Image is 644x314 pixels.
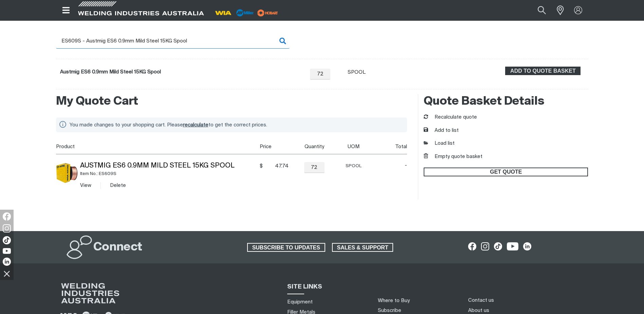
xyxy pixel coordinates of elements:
[3,248,11,254] img: YouTube
[424,114,477,121] button: Recalculate quote
[3,224,11,232] img: Instagram
[530,3,553,18] button: Search products
[287,298,313,306] a: Equipment
[260,163,263,170] span: $
[80,170,257,178] div: Item No.: ES609S
[337,139,367,154] th: UOM
[248,243,325,252] span: SUBSCRIBE TO UPDATES
[383,162,407,169] span: -
[110,181,126,189] button: Delete Austmig ES6 0.9mm Mild Steel 15KG Spool
[287,284,322,290] span: SITE LINKS
[93,240,142,255] h2: Connect
[56,139,257,154] th: Product
[80,162,235,169] a: Austmig ES6 0.9mm Mild Steel 15KG Spool
[378,308,401,313] a: Subscribe
[378,298,410,303] a: Where to Buy
[56,162,78,184] img: Austmig ES6 0.9mm Mild Steel 15KG Spool
[247,243,325,252] a: SUBSCRIBE TO UPDATES
[1,268,13,279] img: hide socials
[505,67,581,75] button: Add Austmig ES6 0.9mm Mild Steel 15KG Spool to the shopping cart
[289,139,337,154] th: Quantity
[332,243,393,252] a: SALES & SUPPORT
[424,140,455,147] a: Load list
[348,69,366,76] div: SPOOL
[506,67,580,75] span: ADD TO QUOTE BASKET
[3,236,11,244] img: TikTok
[56,33,588,89] div: Product or group for quick order
[265,163,289,170] span: 47.74
[424,168,587,176] span: GET QUOTE
[424,127,459,135] button: Add to list
[424,94,588,109] h2: Quote Basket Details
[468,307,489,314] a: About us
[3,258,11,266] img: LinkedIn
[257,139,289,154] th: Price
[3,212,11,221] img: Facebook
[183,122,208,127] span: recalculate cart
[80,183,91,188] a: View Austmig ES6 0.9mm Mild Steel 15KG Spool
[521,3,553,18] input: Product name or item number...
[56,94,407,109] h2: My Quote Cart
[255,10,280,15] a: miller
[367,139,407,154] th: Total
[424,153,482,161] button: Empty quote basket
[60,69,161,74] a: Austmig ES6 0.9mm Mild Steel 15KG Spool
[340,162,367,170] div: SPOOL
[70,120,399,129] div: You made changes to your shopping cart. Please to get the correct prices.
[333,243,393,252] span: SALES & SUPPORT
[468,297,494,304] a: Contact us
[424,168,588,176] a: GET QUOTE
[255,8,280,18] img: miller
[56,33,290,49] input: Product name or item number...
